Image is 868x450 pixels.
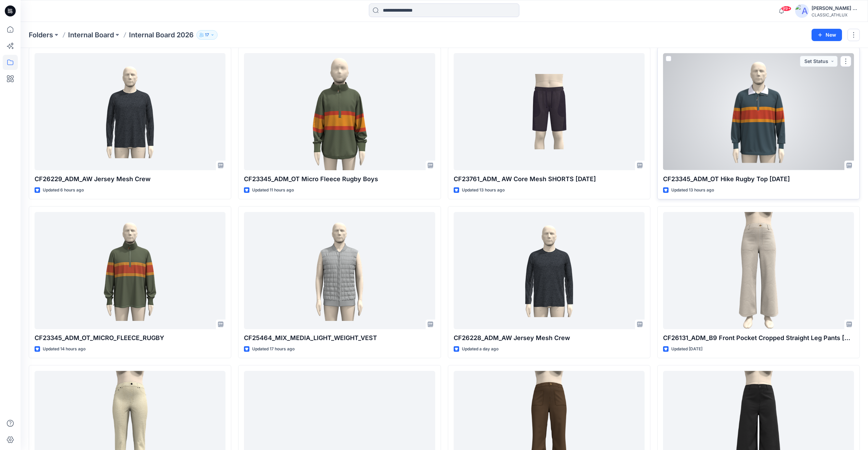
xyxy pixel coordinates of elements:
p: Updated [DATE] [671,346,702,353]
a: Folders [29,30,53,40]
p: CF23345_ADM_OT Micro Fleece Rugby Boys [244,174,435,184]
button: 17 [196,30,218,40]
p: Updated 11 hours ago [252,187,294,194]
p: Updated 6 hours ago [43,187,84,194]
p: CF26229_ADM_AW Jersey Mesh Crew [35,174,225,184]
a: CF23761_ADM_ AW Core Mesh SHORTS 03SEP25 [454,53,645,170]
p: CF25464_MIX_MEDIA_LIGHT_WEIGHT_VEST [244,333,435,343]
p: CF23345_ADM_OT Hike Rugby Top [DATE] [663,174,854,184]
img: avatar [795,4,809,18]
p: Updated 13 hours ago [462,187,505,194]
a: Internal Board [68,30,114,40]
a: CF25464_MIX_MEDIA_LIGHT_WEIGHT_VEST [244,212,435,329]
p: CF26131_ADM_B9 Front Pocket Cropped Straight Leg Pants [DATE] [663,333,854,343]
a: CF26229_ADM_AW Jersey Mesh Crew [35,53,225,170]
a: CF23345_ADM_OT_MICRO_FLEECE_RUGBY [35,212,225,329]
button: New [812,29,842,41]
div: [PERSON_NAME] Cfai [812,4,859,12]
p: Updated 14 hours ago [43,346,86,353]
a: CF26131_ADM_B9 Front Pocket Cropped Straight Leg Pants 19SEP25 [663,212,854,329]
p: CF23761_ADM_ AW Core Mesh SHORTS [DATE] [454,174,645,184]
p: CF26228_ADM_AW Jersey Mesh Crew [454,333,645,343]
a: CF26228_ADM_AW Jersey Mesh Crew [454,212,645,329]
p: Updated a day ago [462,346,498,353]
a: CF23345_ADM_OT Hike Rugby Top 04SEP25 [663,53,854,170]
a: CF23345_ADM_OT Micro Fleece Rugby Boys [244,53,435,170]
p: 17 [205,31,209,39]
p: CF23345_ADM_OT_MICRO_FLEECE_RUGBY [35,333,225,343]
p: Updated 17 hours ago [252,346,295,353]
span: 99+ [781,6,791,11]
div: CLASSIC_ATHLUX [812,12,859,17]
p: Updated 13 hours ago [671,187,714,194]
p: Internal Board 2026 [129,30,194,40]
